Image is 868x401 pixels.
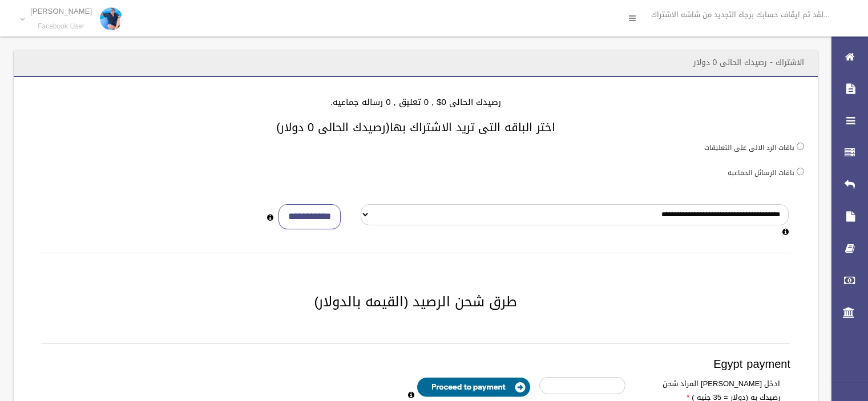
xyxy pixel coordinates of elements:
[41,358,790,370] h3: Egypt payment
[704,141,794,154] label: باقات الرد الالى على التعليقات
[27,98,804,107] h4: رصيدك الحالى 0$ , 0 تعليق , 0 رساله جماعيه.
[30,22,92,31] small: Facebook User
[30,7,92,15] p: [PERSON_NAME]
[27,294,804,309] h2: طرق شحن الرصيد (القيمه بالدولار)
[680,51,818,74] header: الاشتراك - رصيدك الحالى 0 دولار
[728,167,794,179] label: باقات الرسائل الجماعيه
[27,121,804,133] h3: اختر الباقه التى تريد الاشتراك بها(رصيدك الحالى 0 دولار)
